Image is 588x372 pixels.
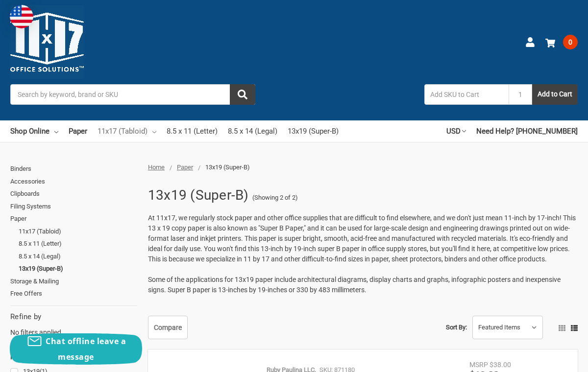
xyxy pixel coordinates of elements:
[10,120,58,142] a: Shop Online
[19,225,137,238] a: 11x17 (Tabloid)
[476,120,578,142] a: Need Help? [PHONE_NUMBER]
[563,35,578,49] span: 0
[469,360,488,370] div: MSRP
[167,120,218,142] a: 8.5 x 11 (Letter)
[205,163,250,171] span: 13x19 (Super-B)
[19,262,137,275] a: 13x19 (Super-B)
[10,187,137,200] a: Clipboards
[19,250,137,263] a: 8.5 x 14 (Legal)
[10,287,137,300] a: Free Offers
[10,163,137,175] a: Binders
[10,333,142,365] button: Chat offline leave a message
[10,84,255,105] input: Search by keyword, brand or SKU
[46,336,126,362] span: Chat offline leave a message
[19,237,137,250] a: 8.5 x 11 (Letter)
[10,311,137,323] h5: Refine by
[228,120,277,142] a: 8.5 x 14 (Legal)
[148,214,576,263] span: At 11x17, we regularly stock paper and other office supplies that are difficult to find elsewhere...
[545,29,578,55] a: 0
[10,5,33,28] img: duty and tax information for United States
[532,84,578,105] button: Add to Cart
[148,316,188,339] a: Compare
[148,163,165,171] a: Home
[177,163,193,171] a: Paper
[424,84,509,105] input: Add SKU to Cart
[148,183,249,208] h1: 13x19 (Super-B)
[446,320,467,335] label: Sort By:
[252,193,298,203] span: (Showing 2 of 2)
[98,120,156,142] a: 11x17 (Tabloid)
[10,200,137,213] a: Filing Systems
[10,212,137,225] a: Paper
[10,175,137,188] a: Accessories
[446,120,466,142] a: USD
[69,120,87,142] a: Paper
[10,5,84,79] img: 11x17.com
[10,311,137,338] div: No filters applied
[10,275,137,288] a: Storage & Mailing
[288,120,339,142] a: 13x19 (Super-B)
[490,361,511,369] span: $38.00
[148,276,561,294] span: Some of the applications for 13x19 paper include architectural diagrams, display charts and graph...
